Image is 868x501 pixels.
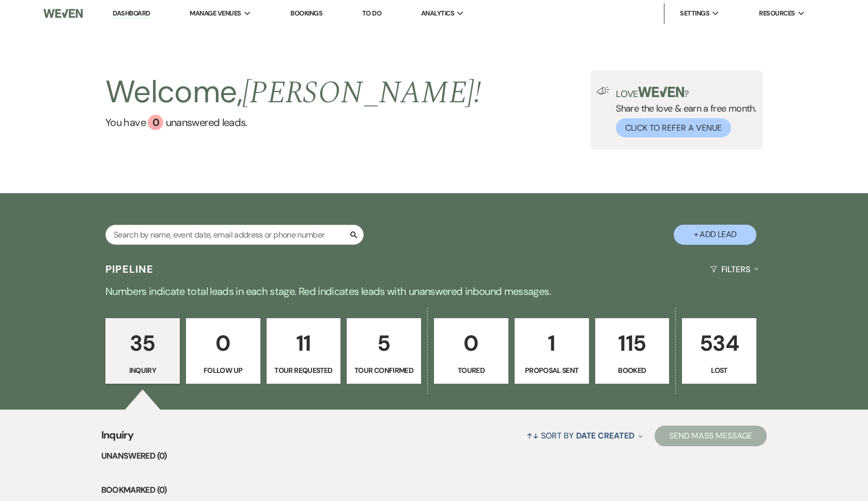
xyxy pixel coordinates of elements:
a: 0Follow Up [186,318,260,384]
span: Settings [680,8,709,19]
p: 0 [441,326,502,361]
a: 115Booked [595,318,670,384]
span: Analytics [421,8,454,19]
a: Dashboard [113,9,150,19]
a: 534Lost [682,318,756,384]
button: Sort By Date Created [522,422,646,449]
span: ↑↓ [526,430,539,441]
button: Click to Refer a Venue [616,118,731,137]
p: 534 [689,326,750,361]
img: loud-speaker-illustration.svg [597,87,610,95]
a: 5Tour Confirmed [347,318,421,384]
span: Manage Venues [190,8,241,19]
button: Filters [706,256,763,283]
p: Follow Up [193,365,254,376]
a: Bookings [290,9,322,18]
input: Search by name, event date, email address or phone number [105,225,364,245]
a: 0Toured [434,318,508,384]
a: 35Inquiry [105,318,180,384]
p: 35 [112,326,173,361]
p: 11 [273,326,334,361]
p: Proposal Sent [521,365,582,376]
p: 115 [602,326,663,361]
h3: Pipeline [105,262,154,276]
img: weven-logo-green.svg [638,87,684,97]
a: 11Tour Requested [267,318,341,384]
img: Weven Logo [43,3,83,24]
span: Date Created [576,430,634,441]
p: Inquiry [112,365,173,376]
p: Love ? [616,87,756,99]
p: Tour Requested [273,365,334,376]
p: Toured [441,365,502,376]
p: Numbers indicate total leads in each stage. Red indicates leads with unanswered inbound messages. [62,283,806,300]
p: Tour Confirmed [353,365,414,376]
div: 0 [148,115,163,130]
h2: Welcome, [105,70,481,115]
a: You have 0 unanswered leads. [105,115,481,130]
p: 5 [353,326,414,361]
p: Booked [602,365,663,376]
button: + Add Lead [674,225,756,245]
li: Bookmarked (0) [101,483,767,497]
p: 1 [521,326,582,361]
a: 1Proposal Sent [515,318,589,384]
p: Lost [689,365,750,376]
p: 0 [193,326,254,361]
button: Send Mass Message [655,426,767,446]
div: Share the love & earn a free month. [610,87,756,137]
li: Unanswered (0) [101,449,767,463]
span: [PERSON_NAME] ! [242,69,481,117]
a: To Do [362,9,381,18]
span: Inquiry [101,427,134,449]
span: Resources [759,8,795,19]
